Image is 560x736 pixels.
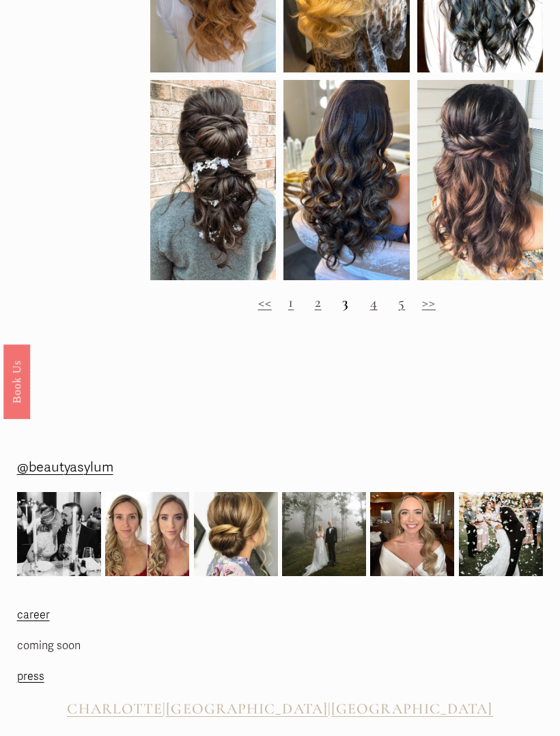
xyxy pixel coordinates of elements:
img: So much pretty from this weekend! Here&rsquo;s one from @beautyasylum_charlotte #beautyasylum @up... [194,484,278,584]
img: 2020 didn&rsquo;t stop this wedding celebration! 🎊😍🎉 @beautyasylum_atlanta #beautyasylum @bridal_... [459,481,543,586]
a: [GEOGRAPHIC_DATA] [331,700,493,718]
strong: 3 [342,293,349,311]
span: CHARLOTTE [67,700,163,718]
a: [GEOGRAPHIC_DATA] [166,700,328,718]
a: << [258,293,272,311]
span: [GEOGRAPHIC_DATA] [166,700,328,718]
img: Going into the wedding weekend with some bridal inspo for ya! 💫 @beautyasylum_charlotte #beautyas... [370,492,454,576]
span: [GEOGRAPHIC_DATA] [331,700,493,718]
span: | [328,700,331,718]
a: 4 [370,293,378,311]
a: >> [422,293,436,311]
a: Book Us [3,344,30,418]
a: press [17,667,44,687]
a: 1 [288,293,294,311]
p: coming soon [17,636,143,656]
a: career [17,605,50,625]
a: CHARLOTTE [67,700,163,718]
img: Rehearsal dinner vibes from Raleigh, NC. We added a subtle braid at the top before we created her... [17,492,101,576]
span: | [163,700,166,718]
a: @beautyasylum [17,455,113,480]
img: It&rsquo;s been a while since we&rsquo;ve shared a before and after! Subtle makeup &amp; romantic... [105,492,189,576]
a: 2 [315,293,322,311]
a: 5 [398,293,405,311]
img: Picture perfect 💫 @beautyasylum_charlotte @apryl_naylor_makeup #beautyasylum_apryl @uptownfunkyou... [282,492,366,576]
